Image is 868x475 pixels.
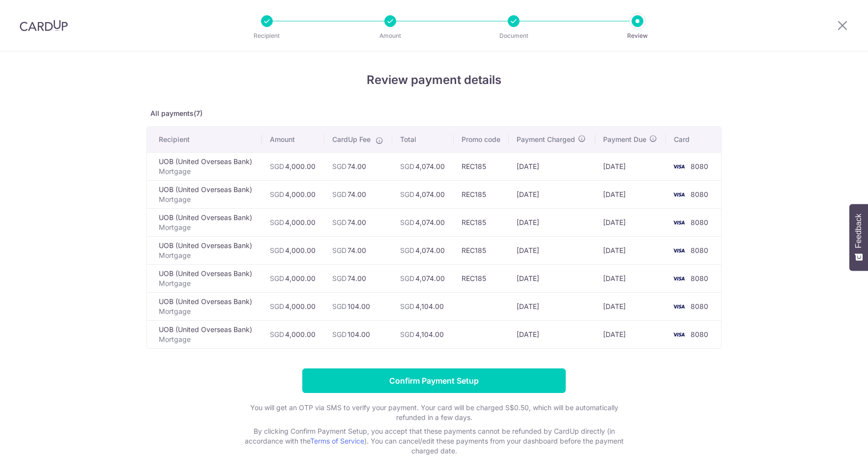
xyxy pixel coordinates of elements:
[392,180,454,208] td: 4,074.00
[400,330,414,338] span: SGD
[332,302,347,310] span: SGD
[159,223,254,232] p: Mortgage
[262,236,324,264] td: 4,000.00
[392,292,454,320] td: 4,104.00
[400,246,414,254] span: SGD
[691,330,708,338] span: 8080
[400,162,414,170] span: SGD
[454,127,509,152] th: Promo code
[270,218,284,226] span: SGD
[595,236,666,264] td: [DATE]
[332,190,347,198] span: SGD
[400,274,414,282] span: SGD
[669,329,689,340] img: <span class="translation_missing" title="translation missing: en.account_steps.new_confirm_form.b...
[20,20,68,31] img: CardUp
[332,135,371,144] span: CardUp Fee
[595,208,666,236] td: [DATE]
[400,218,414,226] span: SGD
[595,152,666,180] td: [DATE]
[354,31,427,41] p: Amount
[231,31,303,41] p: Recipient
[147,236,262,264] td: UOB (United Overseas Bank)
[392,264,454,292] td: 4,074.00
[324,180,392,208] td: 74.00
[324,208,392,236] td: 74.00
[392,320,454,348] td: 4,104.00
[262,264,324,292] td: 4,000.00
[603,135,646,144] span: Payment Due
[691,162,708,170] span: 8080
[666,127,721,152] th: Card
[159,335,254,344] p: Mortgage
[270,190,284,198] span: SGD
[147,292,262,320] td: UOB (United Overseas Bank)
[517,135,575,144] span: Payment Charged
[595,180,666,208] td: [DATE]
[270,246,284,254] span: SGD
[669,161,689,172] img: <span class="translation_missing" title="translation missing: en.account_steps.new_confirm_form.b...
[595,292,666,320] td: [DATE]
[509,320,595,348] td: [DATE]
[332,274,347,282] span: SGD
[332,162,347,170] span: SGD
[310,437,364,445] a: Terms of Service
[147,152,262,180] td: UOB (United Overseas Bank)
[392,127,454,152] th: Total
[454,152,509,180] td: REC185
[270,330,284,338] span: SGD
[392,236,454,264] td: 4,074.00
[669,189,689,200] img: <span class="translation_missing" title="translation missing: en.account_steps.new_confirm_form.b...
[454,264,509,292] td: REC185
[159,167,254,176] p: Mortgage
[691,302,708,310] span: 8080
[595,264,666,292] td: [DATE]
[400,190,414,198] span: SGD
[509,180,595,208] td: [DATE]
[595,320,666,348] td: [DATE]
[509,208,595,236] td: [DATE]
[509,236,595,264] td: [DATE]
[237,403,631,422] p: You will get an OTP via SMS to verify your payment. Your card will be charged S$0.50, which will ...
[270,274,284,282] span: SGD
[324,264,392,292] td: 74.00
[146,71,722,89] h4: Review payment details
[262,127,324,152] th: Amount
[147,180,262,208] td: UOB (United Overseas Bank)
[509,264,595,292] td: [DATE]
[509,292,595,320] td: [DATE]
[454,236,509,264] td: REC185
[454,180,509,208] td: REC185
[691,274,708,282] span: 8080
[332,330,347,338] span: SGD
[237,426,631,456] p: By clicking Confirm Payment Setup, you accept that these payments cannot be refunded by CardUp di...
[509,152,595,180] td: [DATE]
[146,109,722,118] p: All payments(7)
[159,195,254,204] p: Mortgage
[332,246,347,254] span: SGD
[262,180,324,208] td: 4,000.00
[601,31,674,41] p: Review
[392,152,454,180] td: 4,074.00
[262,292,324,320] td: 4,000.00
[262,208,324,236] td: 4,000.00
[159,279,254,288] p: Mortgage
[477,31,550,41] p: Document
[147,208,262,236] td: UOB (United Overseas Bank)
[324,152,392,180] td: 74.00
[849,204,868,271] button: Feedback - Show survey
[262,320,324,348] td: 4,000.00
[262,152,324,180] td: 4,000.00
[400,302,414,310] span: SGD
[159,307,254,316] p: Mortgage
[270,302,284,310] span: SGD
[691,190,708,198] span: 8080
[270,162,284,170] span: SGD
[454,208,509,236] td: REC185
[302,368,566,393] input: Confirm Payment Setup
[332,218,347,226] span: SGD
[324,320,392,348] td: 104.00
[691,246,708,254] span: 8080
[691,218,708,226] span: 8080
[147,320,262,348] td: UOB (United Overseas Bank)
[669,301,689,312] img: <span class="translation_missing" title="translation missing: en.account_steps.new_confirm_form.b...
